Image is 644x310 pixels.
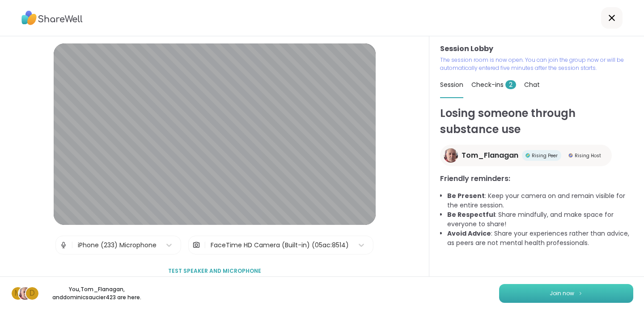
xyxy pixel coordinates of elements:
button: Join now [499,284,633,303]
li: : Share your experiences rather than advice, as peers are not mental health professionals. [447,229,633,248]
p: You, Tom_Flanagan , and dominicsaucier423 are here. [47,285,147,301]
a: Tom_FlanaganTom_FlanaganRising PeerRising PeerRising HostRising Host [440,145,612,166]
span: Session [440,80,463,89]
p: The session room is now open. You can join the group now or will be automatically entered five mi... [440,56,633,72]
div: iPhone (233) Microphone [78,241,157,250]
span: | [204,236,206,254]
b: Avoid Advice [447,229,491,238]
img: Tom_Flanagan [444,148,458,163]
span: | [71,236,73,254]
span: Rising Peer [532,152,558,159]
img: Rising Host [568,153,573,158]
button: Test speaker and microphone [165,262,265,280]
img: ShareWell Logomark [578,291,583,296]
span: 2 [505,80,516,89]
b: Be Present [447,191,485,200]
img: Rising Peer [525,153,530,158]
img: Microphone [59,236,68,254]
span: Tom_Flanagan [462,150,518,161]
img: Tom_Flanagan [19,287,31,300]
span: m [15,288,21,299]
span: Join now [550,289,574,297]
h3: Session Lobby [440,43,633,54]
img: ShareWell Logo [21,8,83,28]
img: Camera [192,236,200,254]
span: d [30,288,35,299]
span: Check-ins [471,80,516,89]
b: Be Respectful [447,210,495,219]
span: Test speaker and microphone [168,267,261,275]
span: Chat [524,80,540,89]
span: Rising Host [575,152,601,159]
li: : Keep your camera on and remain visible for the entire session. [447,191,633,210]
li: : Share mindfully, and make space for everyone to share! [447,210,633,229]
h1: Losing someone through substance use [440,105,633,138]
div: FaceTime HD Camera (Built-in) (05ac:8514) [211,241,349,250]
h3: Friendly reminders: [440,173,633,184]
